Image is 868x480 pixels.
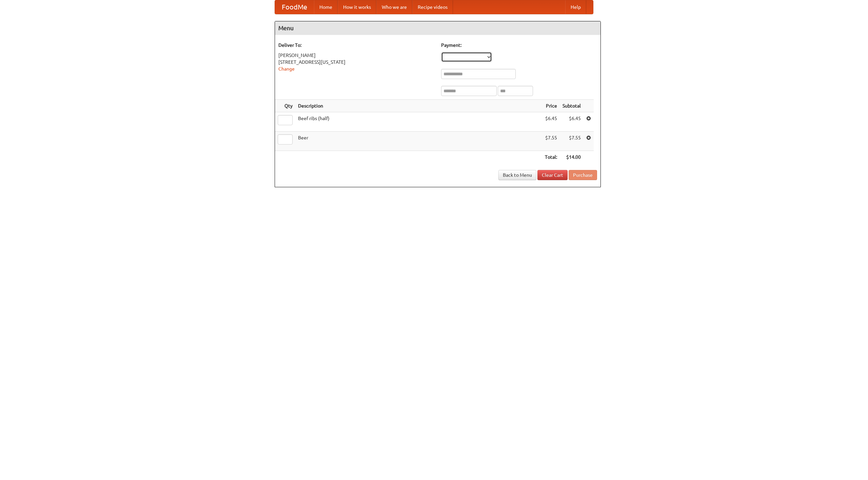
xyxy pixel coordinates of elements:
[278,59,434,65] div: [STREET_ADDRESS][US_STATE]
[278,42,434,49] h5: Deliver To:
[295,132,542,151] td: Beer
[275,0,314,14] a: FoodMe
[537,170,568,180] a: Clear Cart
[314,0,338,14] a: Home
[542,100,560,112] th: Price
[542,112,560,132] td: $6.45
[278,52,434,59] div: [PERSON_NAME]
[376,0,412,14] a: Who we are
[412,0,453,14] a: Recipe videos
[565,0,586,14] a: Help
[275,21,600,35] h4: Menu
[338,0,376,14] a: How it works
[295,100,542,112] th: Description
[542,132,560,151] td: $7.55
[560,112,584,132] td: $6.45
[441,42,597,49] h5: Payment:
[498,170,536,180] a: Back to Menu
[295,112,542,132] td: Beef ribs (half)
[542,151,560,164] th: Total:
[560,100,584,112] th: Subtotal
[569,170,597,180] button: Purchase
[275,100,295,112] th: Qty
[560,151,584,164] th: $14.00
[278,66,295,72] a: Change
[560,132,584,151] td: $7.55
